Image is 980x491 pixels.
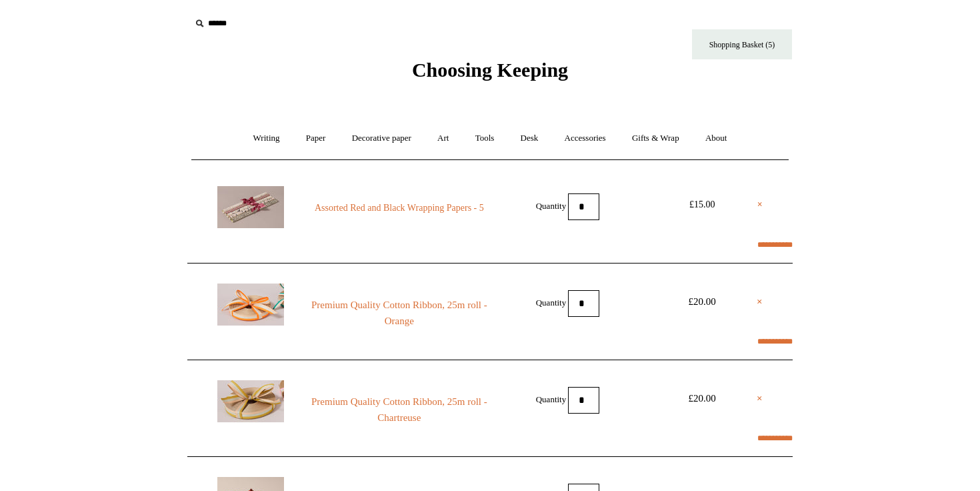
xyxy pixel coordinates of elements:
a: Accessories [553,121,618,156]
a: Paper [294,121,338,156]
a: Shopping Basket (5) [692,29,792,59]
div: £20.00 [672,390,732,406]
a: Art [425,121,461,156]
a: Writing [241,121,292,156]
label: Quantity [536,297,567,307]
label: Quantity [536,394,567,404]
a: Premium Quality Cotton Ribbon, 25m roll - Orange [309,297,490,329]
a: Gifts & Wrap [620,121,691,156]
img: Premium Quality Cotton Ribbon, 25m roll - Chartreuse [217,380,284,422]
a: Assorted Red and Black Wrapping Papers - 5 [309,200,490,216]
a: About [693,121,739,156]
div: £15.00 [672,197,732,213]
a: Desk [509,121,551,156]
a: Premium Quality Cotton Ribbon, 25m roll - Chartreuse [309,394,490,426]
a: × [757,294,763,310]
a: Tools [463,121,507,156]
img: Assorted Red and Black Wrapping Papers - 5 [217,186,284,228]
div: £20.00 [672,294,732,310]
img: Premium Quality Cotton Ribbon, 25m roll - Orange [217,284,284,326]
a: × [757,197,763,213]
span: Choosing Keeping [412,59,568,81]
label: Quantity [536,200,567,210]
a: × [757,390,763,406]
a: Decorative paper [340,121,423,156]
a: Choosing Keeping [412,69,568,79]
